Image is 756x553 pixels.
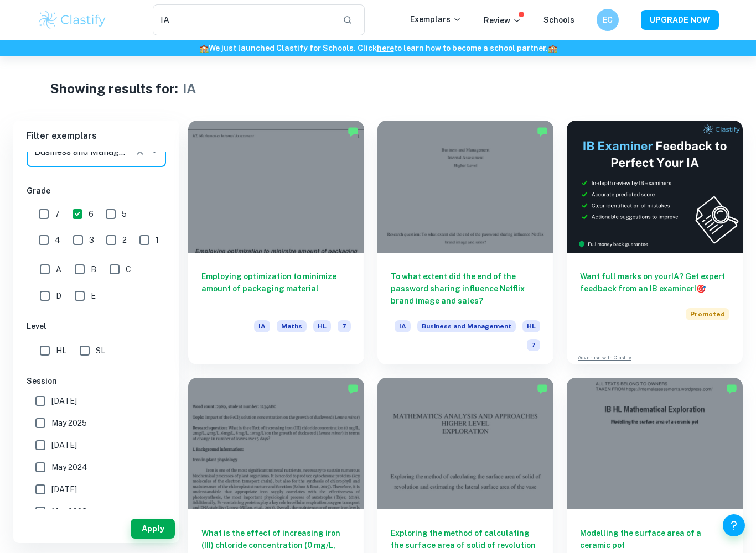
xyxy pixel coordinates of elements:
[395,320,411,332] span: IA
[686,308,729,320] span: Promoted
[188,121,364,364] a: Employing optimization to minimize amount of packaging materialIAMathsHL7
[56,290,61,302] span: D
[153,4,334,35] input: Search for any exemplars...
[348,383,359,394] img: Marked
[567,121,743,253] img: Thumbnail
[567,121,743,364] a: Want full marks on yourIA? Get expert feedback from an IB examiner!PromotedAdvertise with Clastify
[27,375,166,387] h6: Session
[313,320,331,332] span: HL
[696,284,706,293] span: 🎯
[578,354,631,362] a: Advertise with Clastify
[131,519,175,539] button: Apply
[537,383,548,394] img: Marked
[726,383,737,394] img: Marked
[417,320,516,332] span: Business and Management
[122,208,127,220] span: 5
[641,10,719,30] button: UPGRADE NOW
[377,121,553,364] a: To what extent did the end of the password sharing influence Netflix brand image and sales?IABusi...
[377,44,394,53] a: here
[126,263,131,275] span: C
[27,185,166,197] h6: Grade
[50,79,178,98] h1: Showing results for:
[522,320,540,332] span: HL
[91,290,96,302] span: E
[548,44,557,53] span: 🏫
[122,234,127,246] span: 2
[199,44,209,53] span: 🏫
[410,13,462,25] p: Exemplars
[254,320,270,332] span: IA
[183,79,196,98] h1: IA
[13,121,179,152] h6: Filter exemplars
[580,270,729,295] h6: Want full marks on your IA ? Get expert feedback from an IB examiner!
[56,263,61,275] span: A
[156,234,159,246] span: 1
[51,439,77,451] span: [DATE]
[51,395,77,407] span: [DATE]
[277,320,307,332] span: Maths
[89,234,94,246] span: 3
[55,208,60,220] span: 7
[723,514,745,536] button: Help and Feedback
[37,9,107,31] img: Clastify logo
[27,320,166,332] h6: Level
[2,42,754,54] h6: We just launched Clastify for Schools. Click to learn how to become a school partner.
[91,263,96,275] span: B
[527,339,540,351] span: 7
[55,234,60,246] span: 4
[51,461,87,473] span: May 2024
[51,417,87,429] span: May 2025
[89,208,94,220] span: 6
[51,483,77,495] span: [DATE]
[348,126,359,137] img: Marked
[201,270,351,307] h6: Employing optimization to minimize amount of packaging material
[537,126,548,137] img: Marked
[484,14,521,27] p: Review
[391,270,540,307] h6: To what extent did the end of the password sharing influence Netflix brand image and sales?
[602,14,614,26] h6: EC
[96,345,105,357] span: SL
[338,320,351,332] span: 7
[597,9,619,31] button: EC
[56,345,66,357] span: HL
[543,15,574,24] a: Schools
[51,505,87,518] span: May 2023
